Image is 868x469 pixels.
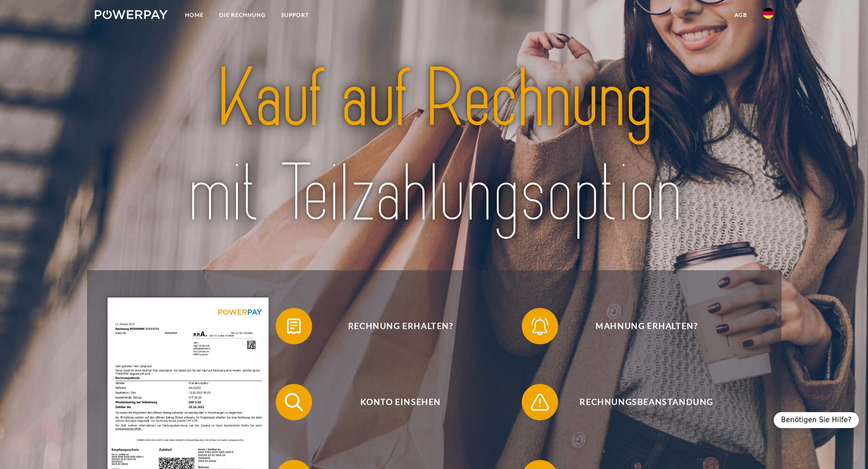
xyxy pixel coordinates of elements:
[177,7,211,23] a: Home
[529,315,551,338] img: qb_bell.svg
[832,433,861,462] iframe: Schaltfläche zum Öffnen des Messaging-Fensters
[128,47,740,246] img: title-powerpay_de.svg
[535,308,758,344] span: Mahnung erhalten?
[273,7,317,23] a: SUPPORT
[282,391,305,414] img: qb_search.svg
[688,111,861,429] iframe: Messaging-Fenster
[522,384,759,420] button: Rechnungsbeanstandung
[522,308,759,344] button: Mahnung erhalten?
[276,384,513,420] button: Konto einsehen
[763,8,774,19] img: de
[535,384,758,420] span: Rechnungsbeanstandung
[289,384,512,420] span: Konto einsehen
[529,391,551,414] img: qb_warning.svg
[276,308,513,344] button: Rechnung erhalten?
[282,315,305,338] img: qb_bill.svg
[289,308,512,344] span: Rechnung erhalten?
[727,7,755,23] a: agb
[211,7,273,23] a: DIE RECHNUNG
[95,10,168,19] img: logo-powerpay-white.svg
